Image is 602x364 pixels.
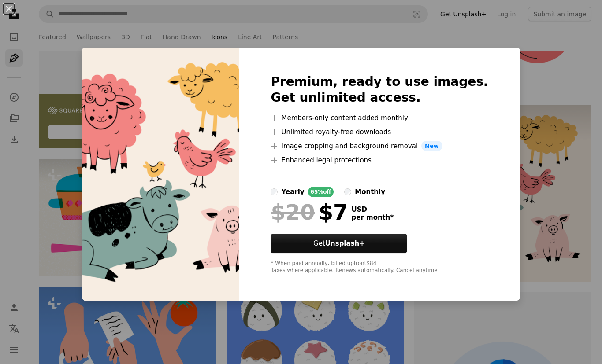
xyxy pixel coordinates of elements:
[82,48,239,301] img: premium_vector-1738857557550-07f8ae7b8745
[281,187,304,197] div: yearly
[421,141,442,151] span: New
[271,201,348,224] div: $7
[271,155,488,165] li: Enhanced legal protections
[271,113,488,123] li: Members-only content added monthly
[271,127,488,137] li: Unlimited royalty-free downloads
[271,141,488,151] li: Image cropping and background removal
[308,187,334,197] div: 65% off
[271,188,278,195] input: yearly65%off
[344,188,351,195] input: monthly
[271,234,407,253] button: GetUnsplash+
[355,187,385,197] div: monthly
[271,74,488,106] h2: Premium, ready to use images. Get unlimited access.
[351,213,394,221] span: per month *
[325,239,365,247] strong: Unsplash+
[351,206,394,213] span: USD
[271,260,488,274] div: * When paid annually, billed upfront $84 Taxes where applicable. Renews automatically. Cancel any...
[271,201,315,224] span: $20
